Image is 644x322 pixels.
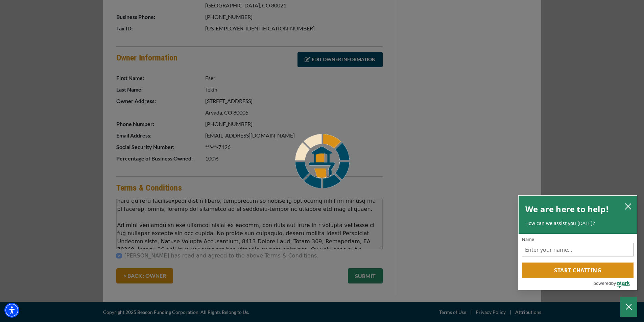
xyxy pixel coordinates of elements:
h2: We are here to help! [525,202,609,216]
img: Loader icon [288,127,356,195]
input: Name [522,243,634,256]
span: by [611,279,616,288]
button: Close Chatbox [620,297,637,317]
p: How can we assist you [DATE]? [525,220,630,227]
span: powered [593,279,611,288]
button: close chatbox [623,201,634,211]
button: Start chatting [522,263,634,278]
a: Powered by Olark - open in a new tab [593,278,637,290]
div: Accessibility Menu [4,303,19,318]
label: Name [522,237,634,242]
div: olark chatbox [518,195,637,291]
